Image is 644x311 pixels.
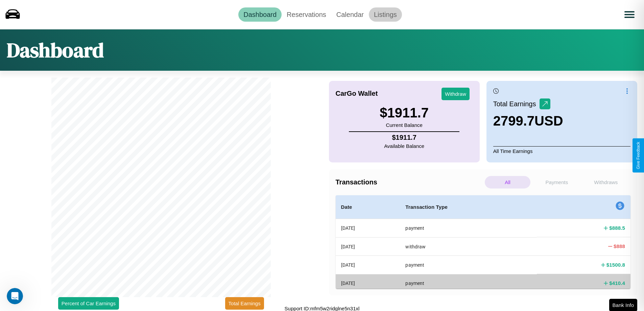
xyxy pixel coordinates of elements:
[331,7,369,22] a: Calendar
[534,176,579,188] p: Payments
[336,274,400,292] th: [DATE]
[400,274,537,292] th: payment
[400,219,537,238] th: payment
[609,280,625,287] h4: $ 410.4
[336,178,483,186] h4: Transactions
[58,297,119,310] button: Percent of Car Earnings
[384,141,424,151] p: Available Balance
[609,224,625,231] h4: $ 888.5
[282,7,331,22] a: Reservations
[485,176,530,188] p: All
[405,203,531,211] h4: Transaction Type
[336,219,400,238] th: [DATE]
[336,90,378,97] h4: CarGo Wallet
[620,5,639,24] button: Open menu
[384,134,424,141] h4: $ 1911.7
[614,243,625,250] h4: $ 888
[336,256,400,274] th: [DATE]
[341,203,395,211] h4: Date
[493,146,630,156] p: All Time Earnings
[336,237,400,256] th: [DATE]
[636,142,641,169] div: Give Feedback
[606,261,625,268] h4: $ 1500.8
[336,195,631,292] table: simple table
[225,297,264,310] button: Total Earnings
[493,98,540,110] p: Total Earnings
[7,36,104,64] h1: Dashboard
[583,176,629,188] p: Withdraws
[380,105,429,120] h3: $ 1911.7
[400,256,537,274] th: payment
[238,7,282,22] a: Dashboard
[400,237,537,256] th: withdraw
[493,113,563,129] h3: 2799.7 USD
[369,7,402,22] a: Listings
[380,120,429,130] p: Current Balance
[7,288,23,304] iframe: Intercom live chat
[442,88,470,100] button: Withdraw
